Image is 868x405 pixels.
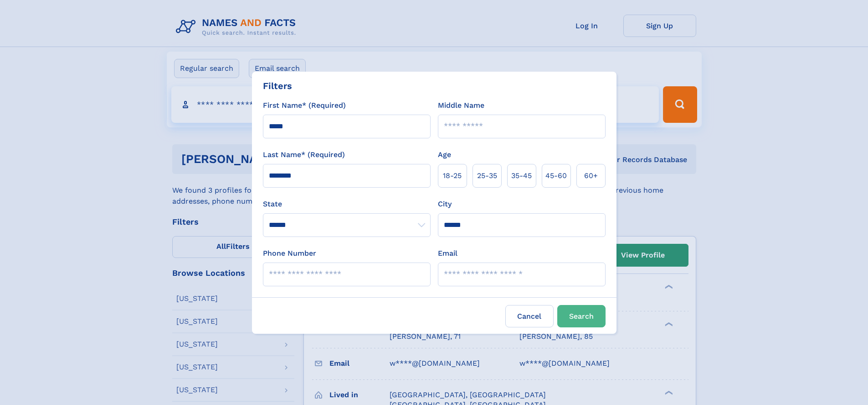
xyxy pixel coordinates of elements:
span: 60+ [584,170,598,181]
span: 18‑25 [443,170,462,181]
span: 35‑45 [511,170,532,181]
span: 45‑60 [545,170,567,181]
label: Age [438,149,451,160]
div: Filters [263,79,292,93]
button: Search [557,305,606,327]
label: Cancel [505,305,554,327]
label: First Name* (Required) [263,100,346,111]
label: State [263,199,431,210]
label: Email [438,248,457,259]
label: Middle Name [438,100,484,111]
label: Phone Number [263,248,316,259]
label: City [438,199,452,210]
span: 25‑35 [477,170,497,181]
label: Last Name* (Required) [263,149,345,160]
